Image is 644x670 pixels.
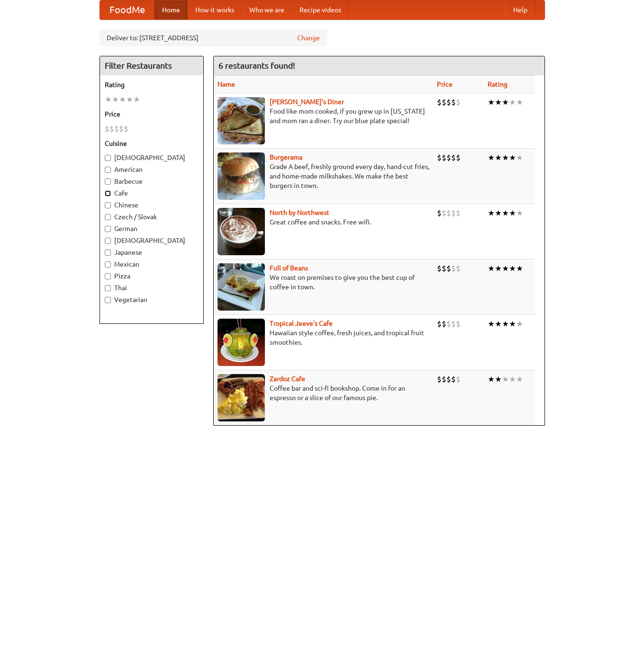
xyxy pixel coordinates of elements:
[105,202,111,208] input: Chinese
[456,319,461,329] li: $
[446,208,451,218] li: $
[516,374,523,384] li: ★
[270,264,308,272] b: Full of Beans
[188,0,242,19] a: How it works
[105,250,111,256] input: Japanese
[105,271,199,281] label: Pizza
[509,319,516,329] li: ★
[105,177,199,186] label: Barbecue
[105,283,199,293] label: Thai
[442,97,446,107] li: $
[105,188,199,198] label: Cafe
[495,319,502,329] li: ★
[105,226,111,232] input: German
[516,97,523,107] li: ★
[105,273,111,279] input: Pizza
[488,263,495,274] li: ★
[105,155,111,161] input: [DEMOGRAPHIC_DATA]
[502,319,509,329] li: ★
[105,179,111,185] input: Barbecue
[112,94,119,105] li: ★
[502,374,509,384] li: ★
[442,152,446,163] li: $
[119,94,126,105] li: ★
[218,208,265,255] img: north.jpg
[218,80,235,88] a: Name
[126,94,133,105] li: ★
[105,153,199,162] label: [DEMOGRAPHIC_DATA]
[105,295,199,304] label: Vegetarian
[105,259,199,269] label: Mexican
[456,97,461,107] li: $
[437,263,442,274] li: $
[516,263,523,274] li: ★
[242,0,292,19] a: Who we are
[105,214,111,220] input: Czech / Slovak
[495,374,502,384] li: ★
[451,152,456,163] li: $
[509,208,516,218] li: ★
[218,263,265,311] img: beans.jpg
[502,152,509,163] li: ★
[451,97,456,107] li: $
[516,152,523,163] li: ★
[509,152,516,163] li: ★
[516,319,523,329] li: ★
[100,29,327,46] div: Deliver to: [STREET_ADDRESS]
[218,319,265,366] img: jeeves.jpg
[105,190,111,197] input: Cafe
[105,124,109,134] li: $
[270,98,344,106] a: [PERSON_NAME]'s Diner
[105,139,199,148] h5: Cuisine
[218,374,265,421] img: zardoz.jpg
[488,374,495,384] li: ★
[442,263,446,274] li: $
[105,94,112,105] li: ★
[218,273,429,292] p: We roast on premises to give you the best cup of coffee in town.
[100,0,154,19] a: FoodMe
[270,153,302,161] a: Burgerama
[292,0,349,19] a: Recipe videos
[124,124,128,134] li: $
[105,167,111,173] input: American
[105,285,111,291] input: Thai
[446,97,451,107] li: $
[270,375,305,383] b: Zardoz Cafe
[218,61,295,70] ng-pluralize: 6 restaurants found!
[456,374,461,384] li: $
[437,208,442,218] li: $
[488,80,508,88] a: Rating
[446,152,451,163] li: $
[451,208,456,218] li: $
[495,208,502,218] li: ★
[495,263,502,274] li: ★
[488,319,495,329] li: ★
[218,97,265,144] img: sallys.jpg
[105,212,199,222] label: Czech / Slovak
[451,263,456,274] li: $
[270,209,329,216] b: North by Northwest
[437,80,453,88] a: Price
[270,320,333,327] b: Tropical Jeeve's Cafe
[218,107,429,125] p: Food like mom cooked, if you grew up in [US_STATE] and mom ran a diner. Try our blue plate special!
[119,124,124,134] li: $
[154,0,188,19] a: Home
[442,208,446,218] li: $
[442,374,446,384] li: $
[456,152,461,163] li: $
[495,152,502,163] li: ★
[488,152,495,163] li: ★
[109,124,114,134] li: $
[437,97,442,107] li: $
[488,97,495,107] li: ★
[495,97,502,107] li: ★
[105,80,199,89] h5: Rating
[105,109,199,119] h5: Price
[105,248,199,257] label: Japanese
[451,319,456,329] li: $
[502,97,509,107] li: ★
[218,162,429,190] p: Grade A beef, freshly ground every day, hand-cut fries, and home-made milkshakes. We make the bes...
[133,94,140,105] li: ★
